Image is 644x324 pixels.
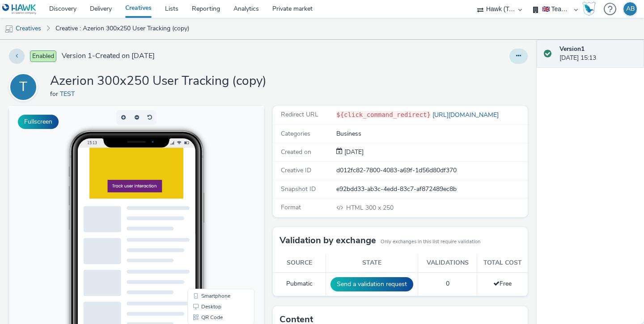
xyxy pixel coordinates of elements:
[60,90,78,98] a: TEST
[192,187,221,193] span: Smartphone
[281,185,316,193] span: Snapshot ID
[326,254,418,272] th: State
[19,75,27,100] div: T
[9,83,41,91] a: T
[446,279,449,288] span: 0
[477,254,528,272] th: Total cost
[626,2,635,16] div: AB
[431,111,502,119] a: [URL][DOMAIN_NAME]
[50,73,267,90] h1: Azerion 300x250 User Tracking (copy)
[273,272,326,296] td: Pubmatic
[559,45,637,63] div: [DATE] 15:13
[346,204,365,212] span: HTML
[50,90,60,98] span: for
[281,110,318,119] span: Redirect URL
[62,51,155,61] span: Version 1 - Created on [DATE]
[18,115,59,129] button: Fullscreen
[281,166,311,174] span: Creative ID
[78,34,88,39] span: 15:13
[418,254,477,272] th: Validations
[582,2,599,16] a: Hawk Academy
[281,148,311,156] span: Created on
[280,234,376,247] h3: Validation by exchange
[336,166,527,175] div: d012fc82-7800-4083-a69f-1d56d80df370
[180,195,244,206] li: Desktop
[381,238,480,245] small: Only exchanges in this list require validation
[2,4,37,15] img: undefined Logo
[30,50,56,62] span: Enabled
[336,129,527,138] div: Business
[192,209,214,214] span: QR Code
[582,2,596,16] img: Hawk Academy
[281,129,310,138] span: Categories
[336,185,527,194] div: e92bdd33-ab3c-4edd-83c7-af872489ec8b
[343,148,364,156] span: [DATE]
[4,25,13,33] img: mobile
[180,185,244,195] li: Smartphone
[281,203,301,212] span: Format
[51,18,194,39] a: Creative : Azerion 300x250 User Tracking (copy)
[273,254,326,272] th: Source
[559,45,585,53] strong: Version 1
[336,111,431,118] code: ${click_command_redirect}
[180,206,244,217] li: QR Code
[343,148,364,157] div: Creation 29 August 2025, 15:13
[345,204,394,212] span: 300 x 250
[192,198,212,204] span: Desktop
[493,279,512,288] span: Free
[330,277,413,291] button: Send a validation request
